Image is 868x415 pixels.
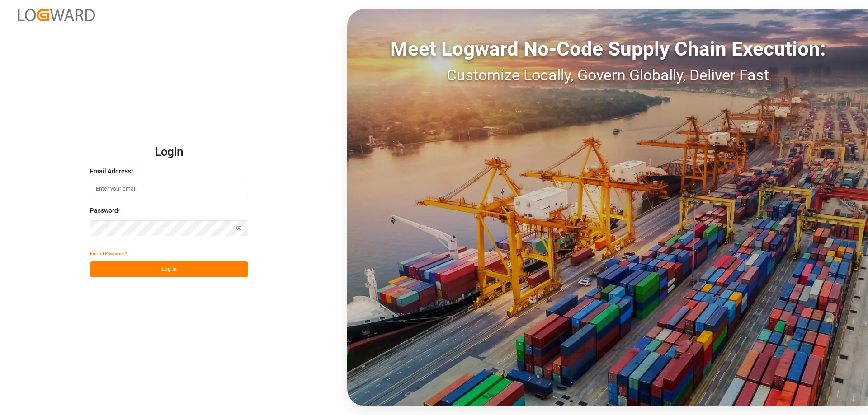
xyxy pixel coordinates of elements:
[347,34,868,64] div: Meet Logward No-Code Supply Chain Execution:
[90,246,127,261] button: Forgot Password?
[18,9,95,21] img: Logward_new_orange.png
[347,64,868,87] div: Customize Locally, Govern Globally, Deliver Fast
[90,181,248,196] input: Enter your email
[90,138,248,167] h2: Login
[90,167,131,176] span: Email Address
[90,261,248,277] button: Log In
[90,206,118,215] span: Password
